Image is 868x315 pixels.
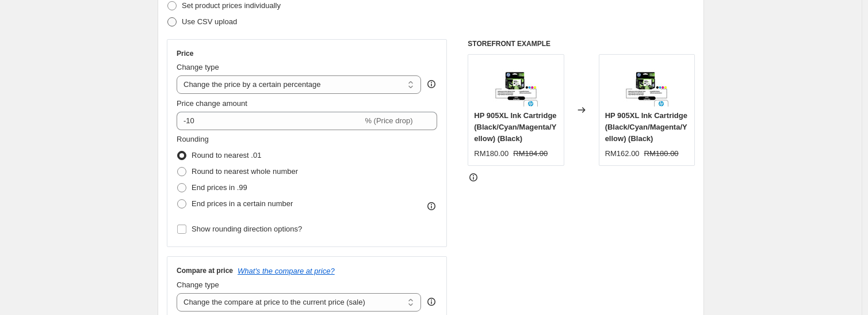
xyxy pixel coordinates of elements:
span: HP 905XL Ink Cartridge (Black/Cyan/Magenta/Yellow) (Black) [605,111,687,143]
span: RM162.00 [605,149,640,158]
img: 9055_80x.jpg [493,60,539,107]
span: Set product prices individually [182,1,281,10]
div: help [426,296,437,308]
span: Rounding [177,135,209,143]
span: Price change amount [177,99,247,108]
span: Change type [177,280,219,289]
span: RM184.00 [513,149,548,158]
span: % (Price drop) [365,116,412,125]
span: Show rounding direction options? [192,225,302,233]
span: Round to nearest .01 [192,151,261,160]
span: End prices in a certain number [192,199,293,208]
span: Change type [177,63,219,71]
span: RM180.00 [644,149,679,158]
button: What's the compare at price? [238,267,335,275]
h6: STOREFRONT EXAMPLE [468,39,695,48]
img: 9055_80x.jpg [624,60,670,107]
div: help [426,78,437,90]
input: -15 [177,112,362,130]
span: Use CSV upload [182,17,237,26]
span: End prices in .99 [192,183,247,192]
span: HP 905XL Ink Cartridge (Black/Cyan/Magenta/Yellow) (Black) [474,111,556,143]
h3: Price [177,49,193,58]
span: Round to nearest whole number [192,167,298,176]
span: RM180.00 [474,149,508,158]
h3: Compare at price [177,266,233,275]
